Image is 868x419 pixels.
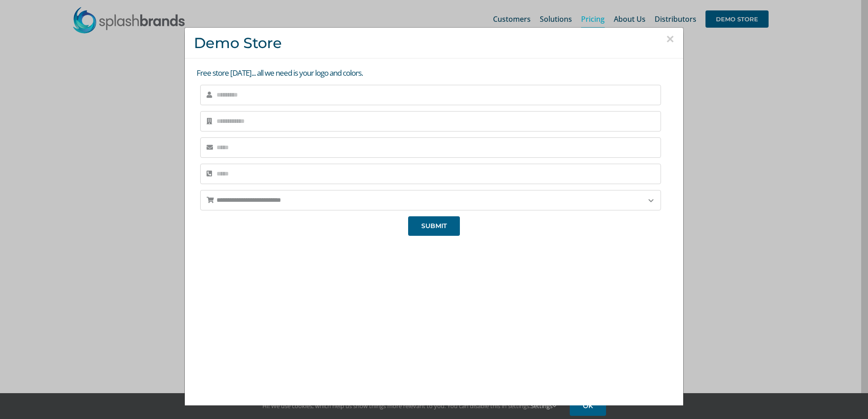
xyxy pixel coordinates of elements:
iframe: SplashBrands Demo Store Overview [285,243,583,410]
p: Free store [DATE]... all we need is your logo and colors. [197,68,674,79]
span: SUBMIT [421,222,447,230]
button: SUBMIT [408,216,460,236]
button: Close [666,32,674,46]
h3: Demo Store [194,34,674,51]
